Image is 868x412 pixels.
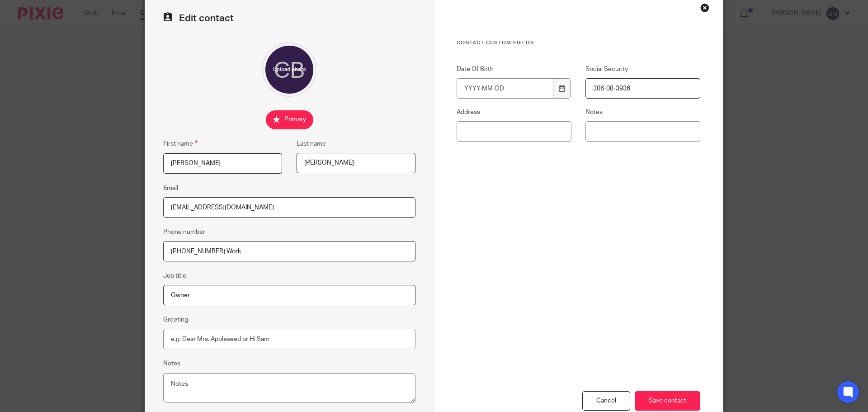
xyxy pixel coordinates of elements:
label: Address [457,108,571,117]
h2: Edit contact [163,12,415,24]
label: Job title [163,271,186,280]
input: e.g. Dear Mrs. Appleseed or Hi Sam [163,329,415,349]
label: Phone number [163,227,205,237]
label: Date Of Birth [457,65,571,74]
div: Close this dialog window [700,3,709,12]
label: Last name [297,139,326,148]
label: Notes [163,359,180,368]
label: Social Security [585,65,700,74]
div: Cancel [582,391,630,411]
label: Email [163,184,178,193]
label: Greeting [163,315,188,324]
input: Save contact [635,391,700,411]
label: Notes [585,108,700,117]
input: YYYY-MM-DD [457,78,553,99]
label: First name [163,138,198,149]
h3: Contact Custom fields [457,39,700,47]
